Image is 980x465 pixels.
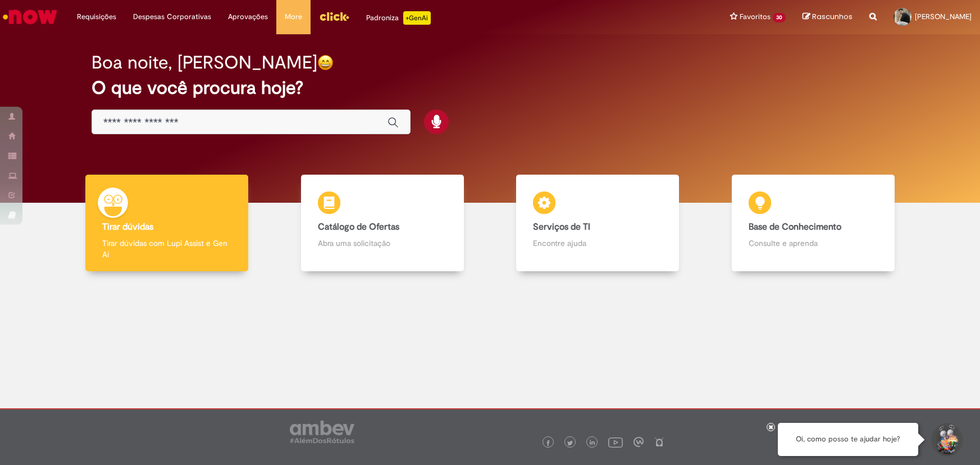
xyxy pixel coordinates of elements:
[318,238,447,249] p: Abra uma solicitação
[608,435,623,449] img: logo_footer_youtube.png
[803,12,853,22] a: Rascunhos
[228,11,268,22] span: Aprovações
[590,440,595,446] img: logo_footer_linkedin.png
[319,8,349,25] img: click_logo_yellow_360x200.png
[749,238,878,249] p: Consulte e aprenda
[317,54,334,71] img: happy-face.png
[133,11,211,22] span: Despesas Corporativas
[403,11,431,25] p: +GenAi
[915,12,972,21] span: [PERSON_NAME]
[490,175,706,272] a: Serviços de TI Encontre ajuda
[102,238,231,260] p: Tirar dúvidas com Lupi Assist e Gen Ai
[366,11,431,25] div: Padroniza
[633,437,644,447] img: logo_footer_workplace.png
[567,440,573,446] img: logo_footer_twitter.png
[654,437,664,447] img: logo_footer_naosei.png
[778,423,918,456] div: Oi, como posso te ajudar hoje?
[102,221,153,233] b: Tirar dúvidas
[290,421,354,443] img: logo_footer_ambev_rotulo_gray.png
[929,423,963,457] button: Iniciar Conversa de Suporte
[77,11,116,22] span: Requisições
[1,6,59,28] img: ServiceNow
[533,221,590,233] b: Serviços de TI
[275,175,490,272] a: Catálogo de Ofertas Abra uma solicitação
[705,175,921,272] a: Base de Conhecimento Consulte e aprenda
[749,221,841,233] b: Base de Conhecimento
[59,175,275,272] a: Tirar dúvidas Tirar dúvidas com Lupi Assist e Gen Ai
[92,78,888,98] h2: O que você procura hoje?
[318,221,399,233] b: Catálogo de Ofertas
[92,53,317,72] h2: Boa noite, [PERSON_NAME]
[533,238,662,249] p: Encontre ajuda
[285,11,302,22] span: More
[773,13,786,22] span: 30
[812,11,853,22] span: Rascunhos
[740,11,771,22] span: Favoritos
[545,440,551,446] img: logo_footer_facebook.png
